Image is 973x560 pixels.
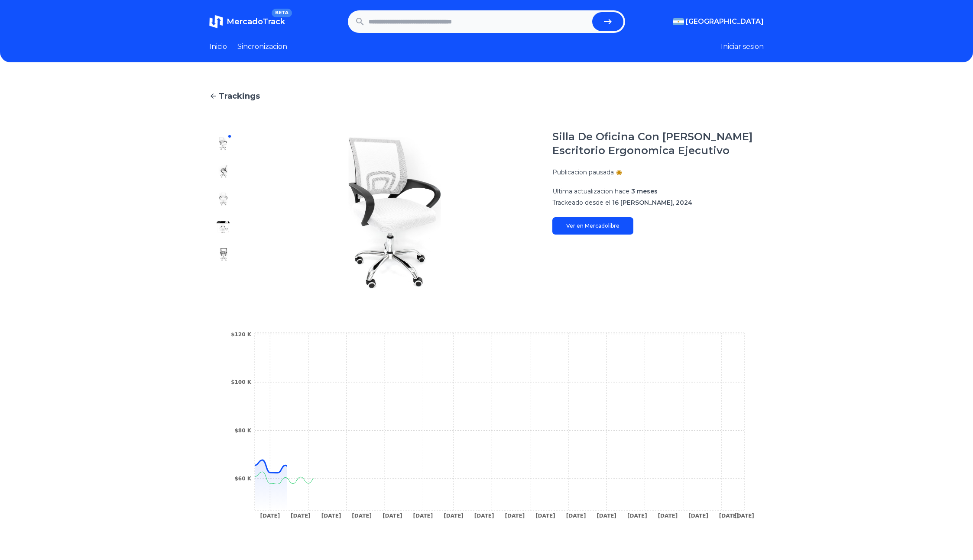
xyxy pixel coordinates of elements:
[254,130,535,296] img: Silla De Oficina Con Ruedas Escritorio Ergonomica Ejecutivo
[216,192,230,206] img: Silla De Oficina Con Ruedas Escritorio Ergonomica Ejecutivo
[352,513,372,519] tspan: [DATE]
[474,513,494,519] tspan: [DATE]
[216,248,230,261] img: Silla De Oficina Con Ruedas Escritorio Ergonomica Ejecutivo
[721,42,764,52] button: Iniciar sesion
[505,513,525,519] tspan: [DATE]
[234,428,251,434] tspan: $80 K
[209,15,223,29] img: MercadoTrack
[209,42,227,52] a: Inicio
[413,513,433,519] tspan: [DATE]
[734,513,754,519] tspan: [DATE]
[597,513,616,519] tspan: [DATE]
[219,90,260,102] span: Trackings
[234,476,251,482] tspan: $60 K
[237,42,287,52] a: Sincronizacion
[552,199,610,206] span: Trackeado desde el
[566,513,586,519] tspan: [DATE]
[216,220,230,234] img: Silla De Oficina Con Ruedas Escritorio Ergonomica Ejecutivo
[631,187,658,195] span: 3 meses
[627,513,647,519] tspan: [DATE]
[673,18,684,25] img: Argentina
[612,199,692,206] span: 16 [PERSON_NAME], 2024
[552,130,764,158] h1: Silla De Oficina Con [PERSON_NAME] Escritorio Ergonomica Ejecutivo
[552,217,633,235] a: Ver en Mercadolibre
[673,16,764,27] button: [GEOGRAPHIC_DATA]
[291,513,311,519] tspan: [DATE]
[688,513,708,519] tspan: [DATE]
[444,513,464,519] tspan: [DATE]
[227,17,285,26] span: MercadoTrack
[209,90,764,102] a: Trackings
[216,137,230,151] img: Silla De Oficina Con Ruedas Escritorio Ergonomica Ejecutivo
[231,331,252,338] tspan: $120 K
[535,513,555,519] tspan: [DATE]
[658,513,678,519] tspan: [DATE]
[209,15,285,29] a: MercadoTrackBETA
[686,16,764,27] span: [GEOGRAPHIC_DATA]
[272,9,292,17] span: BETA
[719,513,739,519] tspan: [DATE]
[216,164,230,178] img: Silla De Oficina Con Ruedas Escritorio Ergonomica Ejecutivo
[552,168,614,177] p: Publicacion pausada
[260,513,280,519] tspan: [DATE]
[231,379,252,385] tspan: $100 K
[383,513,402,519] tspan: [DATE]
[321,513,341,519] tspan: [DATE]
[552,187,629,195] span: Ultima actualizacion hace
[216,275,230,289] img: Silla De Oficina Con Ruedas Escritorio Ergonomica Ejecutivo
